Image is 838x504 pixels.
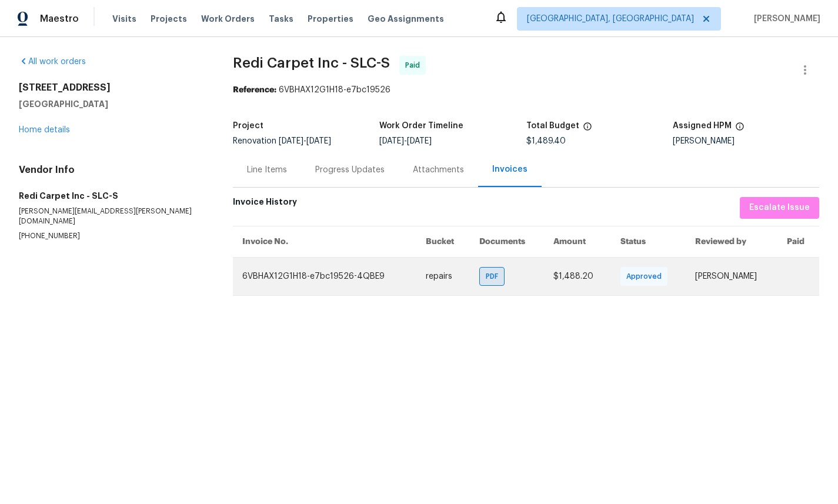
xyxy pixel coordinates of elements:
h5: Total Budget [526,122,579,130]
div: Progress Updates [315,164,385,176]
span: $1,488.20 [553,272,593,281]
span: Projects [151,13,187,25]
span: Escalate Issue [749,201,810,215]
span: [GEOGRAPHIC_DATA], [GEOGRAPHIC_DATA] [527,13,694,25]
div: [PERSON_NAME] [673,137,819,145]
div: Invoices [492,163,527,175]
span: Geo Assignments [368,13,444,25]
span: [DATE] [279,137,303,145]
span: - [379,137,432,145]
span: Maestro [40,13,79,25]
span: Work Orders [201,13,255,25]
th: Documents [470,226,543,257]
th: Paid [777,226,819,257]
span: $1,489.40 [526,137,566,145]
th: Amount [544,226,611,257]
span: - [279,137,331,145]
div: PDF [479,267,505,286]
div: 6VBHAX12G1H18-e7bc19526 [233,84,819,96]
span: Approved [626,271,666,282]
h6: Invoice History [233,197,297,213]
a: All work orders [19,58,86,66]
span: [DATE] [407,137,432,145]
td: [PERSON_NAME] [686,257,777,295]
button: Escalate Issue [740,197,819,219]
p: [PERSON_NAME][EMAIL_ADDRESS][PERSON_NAME][DOMAIN_NAME] [19,206,205,226]
span: Visits [112,13,136,25]
span: The total cost of line items that have been proposed by Opendoor. This sum includes line items th... [583,122,592,137]
th: Status [611,226,686,257]
span: Tasks [269,15,293,23]
h5: Redi Carpet Inc - SLC-S [19,190,205,202]
h2: [STREET_ADDRESS] [19,82,205,94]
td: repairs [416,257,470,295]
b: Reference: [233,86,276,94]
h4: Vendor Info [19,164,205,176]
td: 6VBHAX12G1H18-e7bc19526-4QBE9 [233,257,416,295]
div: Attachments [413,164,464,176]
span: Properties [308,13,353,25]
th: Bucket [416,226,470,257]
span: The hpm assigned to this work order. [735,122,744,137]
a: Home details [19,126,70,134]
span: Paid [405,59,425,71]
span: [PERSON_NAME] [749,13,820,25]
h5: Assigned HPM [673,122,732,130]
h5: Project [233,122,263,130]
span: Redi Carpet Inc - SLC-S [233,56,390,70]
p: [PHONE_NUMBER] [19,231,205,241]
th: Reviewed by [686,226,777,257]
h5: [GEOGRAPHIC_DATA] [19,98,205,110]
span: PDF [486,271,503,282]
h5: Work Order Timeline [379,122,463,130]
span: [DATE] [379,137,404,145]
th: Invoice No. [233,226,416,257]
div: Line Items [247,164,287,176]
span: [DATE] [306,137,331,145]
span: Renovation [233,137,331,145]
